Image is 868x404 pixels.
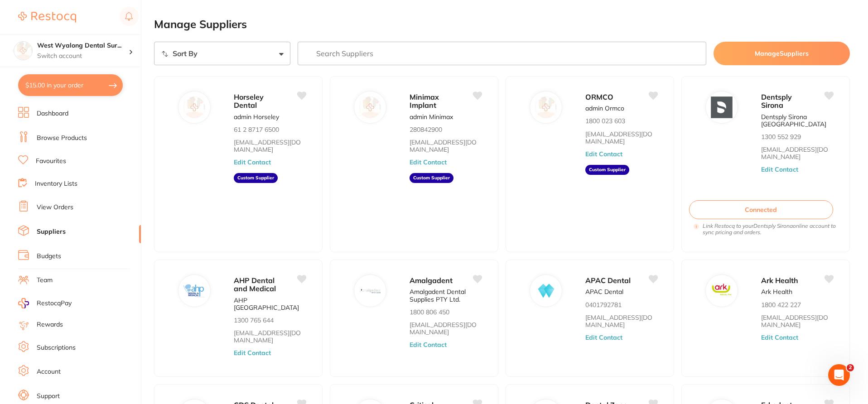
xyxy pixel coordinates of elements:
[14,42,32,60] img: West Wyalong Dental Surgery (DentalTown 4)
[847,364,854,371] span: 2
[714,42,850,65] button: ManageSuppliers
[234,276,276,293] span: AHP Dental and Medical
[585,314,657,328] a: [EMAIL_ADDRESS][DOMAIN_NAME]
[234,92,264,110] span: Horseley Dental
[18,12,76,23] img: Restocq Logo
[410,139,482,153] a: [EMAIL_ADDRESS][DOMAIN_NAME]
[711,96,733,118] img: Dentsply Sirona
[18,7,76,28] a: Restocq Logo
[761,146,833,160] a: [EMAIL_ADDRESS][DOMAIN_NAME]
[410,288,482,303] p: Amalgadent Dental Supplies PTY Ltd.
[234,329,306,344] a: [EMAIL_ADDRESS][DOMAIN_NAME]
[234,139,306,153] a: [EMAIL_ADDRESS][DOMAIN_NAME]
[410,276,453,285] span: Amalgadent
[35,179,77,188] a: Inventory Lists
[183,280,205,302] img: AHP Dental and Medical
[18,74,123,96] button: $15.00 in your order
[234,159,271,166] button: Edit Contact
[761,314,833,328] a: [EMAIL_ADDRESS][DOMAIN_NAME]
[234,349,271,356] button: Edit Contact
[703,223,838,236] i: Link Restocq to your Dentsply Sirona online account to sync pricing and orders.
[410,321,482,336] a: [EMAIL_ADDRESS][DOMAIN_NAME]
[37,320,63,329] a: Rewards
[234,126,279,133] p: 61 2 8717 6500
[37,276,53,285] a: Team
[234,297,306,311] p: AHP [GEOGRAPHIC_DATA]
[585,288,623,295] p: APAC Dental
[410,173,453,183] aside: Custom Supplier
[37,367,61,376] a: Account
[711,280,733,302] img: Ark Health
[585,130,657,145] a: [EMAIL_ADDRESS][DOMAIN_NAME]
[585,105,624,112] p: admin Ormco
[37,227,66,236] a: Suppliers
[585,165,629,175] aside: Custom Supplier
[761,166,798,173] button: Edit Contact
[410,92,439,110] span: Minimax Implant
[183,96,205,118] img: Horseley Dental
[234,317,274,324] p: 1300 765 644
[298,42,706,65] input: Search Suppliers
[761,334,798,341] button: Edit Contact
[585,334,622,341] button: Edit Contact
[585,92,613,101] span: ORMCO
[359,280,381,302] img: Amalgadent
[761,92,792,110] span: Dentsply Sirona
[37,252,61,261] a: Budgets
[37,109,68,118] a: Dashboard
[18,298,29,308] img: RestocqPay
[585,150,622,158] button: Edit Contact
[585,117,625,125] p: 1800 023 603
[37,299,72,308] span: RestocqPay
[761,133,801,140] p: 1300 552 929
[234,113,279,120] p: admin Horseley
[37,52,129,61] p: Switch account
[37,392,60,401] a: Support
[535,96,557,118] img: ORMCO
[761,276,798,285] span: Ark Health
[234,173,278,183] aside: Custom Supplier
[585,276,631,285] span: APAC Dental
[37,343,76,352] a: Subscriptions
[410,113,453,120] p: admin Minimax
[410,341,447,348] button: Edit Contact
[761,301,801,308] p: 1800 422 227
[410,159,447,166] button: Edit Contact
[37,134,87,143] a: Browse Products
[37,203,73,212] a: View Orders
[761,113,833,128] p: Dentsply Sirona [GEOGRAPHIC_DATA]
[154,18,850,31] h2: Manage Suppliers
[761,288,792,295] p: Ark Health
[36,157,66,166] a: Favourites
[585,301,622,308] p: 0401792781
[359,96,381,118] img: Minimax Implant
[18,298,72,308] a: RestocqPay
[37,41,129,50] h4: West Wyalong Dental Surgery (DentalTown 4)
[828,364,850,386] iframe: Intercom live chat
[535,280,557,302] img: APAC Dental
[410,308,449,316] p: 1800 806 450
[689,200,833,219] button: Connected
[410,126,442,133] p: 280842900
